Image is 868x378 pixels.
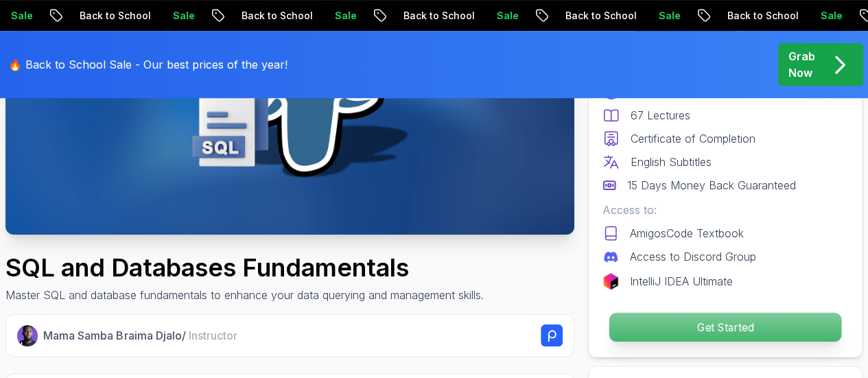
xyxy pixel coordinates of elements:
[804,9,847,23] p: Sale
[480,9,524,23] p: Sale
[630,248,756,265] p: Access to Discord Group
[156,9,200,23] p: Sale
[8,56,288,73] p: 🔥 Back to School Sale - Our best prices of the year!
[609,313,841,342] p: Get Started
[609,312,842,342] button: Get Started
[630,225,744,241] p: AmigosCode Textbook
[5,254,484,281] h1: SQL and Databases Fundamentals
[548,9,642,23] p: Back to School
[631,130,755,147] p: Certificate of Completion
[17,325,38,346] img: Nelson Djalo
[602,273,619,290] img: jetbrains logo
[710,9,804,23] p: Back to School
[788,48,815,81] p: Grab Now
[318,9,362,23] p: Sale
[386,9,480,23] p: Back to School
[224,9,318,23] p: Back to School
[602,202,848,218] p: Access to:
[43,327,237,344] p: Mama Samba Braima Djalo /
[631,107,690,123] p: 67 Lectures
[630,273,733,290] p: IntelliJ IDEA Ultimate
[188,329,237,342] span: Instructor
[631,154,712,170] p: English Subtitles
[62,9,156,23] p: Back to School
[5,287,484,303] p: Master SQL and database fundamentals to enhance your data querying and management skills.
[627,177,796,193] p: 15 Days Money Back Guaranteed
[642,9,685,23] p: Sale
